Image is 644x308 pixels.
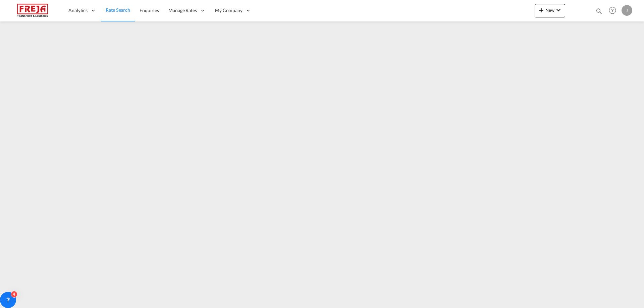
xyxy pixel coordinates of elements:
[215,7,243,14] span: My Company
[68,7,88,14] span: Analytics
[595,7,603,17] div: icon-magnify
[537,7,562,13] span: New
[106,7,130,13] span: Rate Search
[607,5,618,16] span: Help
[140,7,159,13] span: Enquiries
[607,5,622,17] div: Help
[622,5,632,16] div: J
[537,6,545,14] md-icon: icon-plus 400-fg
[554,6,562,14] md-icon: icon-chevron-down
[535,4,565,17] button: icon-plus 400-fgNewicon-chevron-down
[595,7,603,15] md-icon: icon-magnify
[10,3,55,18] img: 586607c025bf11f083711d99603023e7.png
[168,7,197,14] span: Manage Rates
